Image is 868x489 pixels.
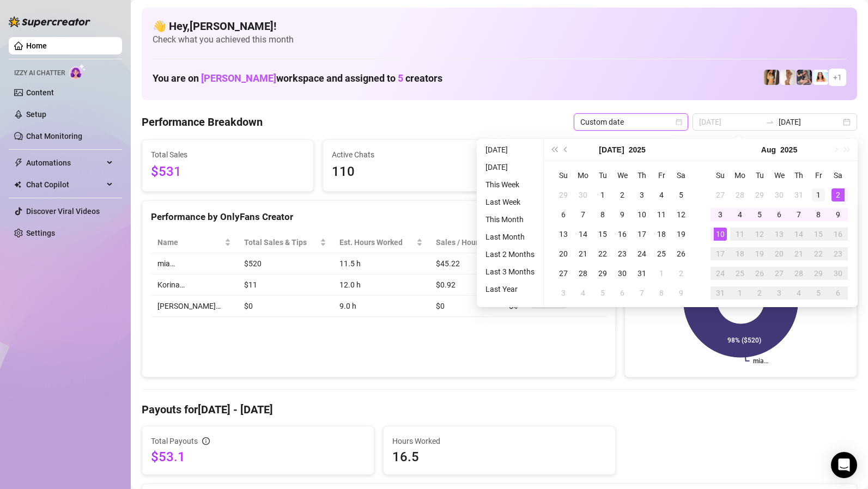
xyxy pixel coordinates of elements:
[599,139,624,161] button: Choose a month
[429,253,502,274] td: $45.22
[26,154,104,172] span: Automations
[142,402,857,417] h4: Payouts for [DATE] - [DATE]
[675,286,688,299] div: 9
[809,224,828,244] td: 2025-08-15
[714,228,727,241] div: 10
[671,224,691,244] td: 2025-07-19
[789,224,809,244] td: 2025-08-14
[773,208,786,221] div: 6
[711,283,730,303] td: 2025-08-31
[593,185,612,205] td: 2025-07-01
[436,236,487,248] span: Sales / Hour
[392,435,606,447] span: Hours Worked
[769,283,789,303] td: 2025-09-03
[655,286,668,299] div: 8
[828,283,848,303] td: 2025-09-06
[780,139,797,161] button: Choose a year
[766,118,774,126] span: swap-right
[481,248,539,261] li: Last 2 Months
[675,188,688,201] div: 5
[779,116,841,128] input: End date
[616,247,629,260] div: 23
[612,283,632,303] td: 2025-08-06
[671,185,691,205] td: 2025-07-05
[481,161,539,174] li: [DATE]
[632,185,652,205] td: 2025-07-03
[753,228,766,241] div: 12
[554,224,573,244] td: 2025-07-13
[635,267,648,280] div: 31
[616,286,629,299] div: 6
[481,178,539,191] li: This Week
[429,296,502,317] td: $0
[332,149,485,161] span: Active Chats
[809,166,828,185] th: Fr
[655,188,668,201] div: 4
[612,244,632,264] td: 2025-07-23
[730,205,750,224] td: 2025-08-04
[809,264,828,283] td: 2025-08-29
[652,205,671,224] td: 2025-07-11
[809,244,828,264] td: 2025-08-22
[655,267,668,280] div: 1
[652,264,671,283] td: 2025-08-01
[560,139,572,161] button: Previous month (PageUp)
[671,244,691,264] td: 2025-07-26
[554,283,573,303] td: 2025-08-03
[828,244,848,264] td: 2025-08-23
[632,166,652,185] th: Th
[699,116,761,128] input: Start date
[671,166,691,185] th: Sa
[481,230,539,243] li: Last Month
[828,264,848,283] td: 2025-08-30
[151,149,305,161] span: Total Sales
[761,139,776,161] button: Choose a month
[812,286,825,299] div: 5
[792,228,805,241] div: 14
[730,264,750,283] td: 2025-08-25
[711,185,730,205] td: 2025-07-27
[153,19,846,34] h4: 👋 Hey, [PERSON_NAME] !
[481,283,539,296] li: Last Year
[711,264,730,283] td: 2025-08-24
[481,213,539,226] li: This Month
[635,188,648,201] div: 3
[750,283,769,303] td: 2025-09-02
[201,72,276,84] span: [PERSON_NAME]
[612,224,632,244] td: 2025-07-16
[750,224,769,244] td: 2025-08-12
[792,208,805,221] div: 7
[481,143,539,156] li: [DATE]
[616,267,629,280] div: 30
[792,267,805,280] div: 28
[655,208,668,221] div: 11
[398,72,403,84] span: 5
[753,188,766,201] div: 29
[730,283,750,303] td: 2025-09-01
[573,283,593,303] td: 2025-08-04
[14,68,65,78] span: Izzy AI Chatter
[616,228,629,241] div: 16
[576,267,590,280] div: 28
[612,166,632,185] th: We
[596,188,609,201] div: 1
[333,253,429,274] td: 11.5 h
[573,264,593,283] td: 2025-07-28
[789,283,809,303] td: 2025-09-04
[711,244,730,264] td: 2025-08-17
[632,283,652,303] td: 2025-08-07
[635,286,648,299] div: 7
[773,247,786,260] div: 20
[557,286,570,299] div: 3
[675,247,688,260] div: 26
[481,265,539,278] li: Last 3 Months
[711,224,730,244] td: 2025-08-10
[714,208,727,221] div: 3
[576,247,590,260] div: 21
[593,264,612,283] td: 2025-07-29
[157,236,222,248] span: Name
[554,244,573,264] td: 2025-07-20
[730,224,750,244] td: 2025-08-11
[753,286,766,299] div: 2
[809,205,828,224] td: 2025-08-08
